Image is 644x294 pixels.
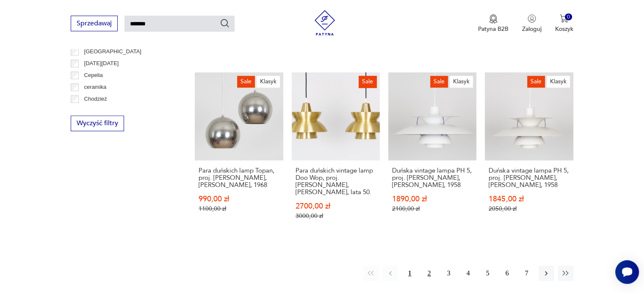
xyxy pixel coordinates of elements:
[392,167,473,189] h3: Duńska vintage lampa PH 5, proj. [PERSON_NAME], [PERSON_NAME], 1958
[388,72,476,236] a: SaleKlasykDuńska vintage lampa PH 5, proj. Poul Henningsen, Louis Poulsen, 1958Duńska vintage lam...
[485,72,573,236] a: SaleKlasykDuńska vintage lampa PH 5, proj. Poul Henningsen, Louis Poulsen, 1958Duńska vintage lam...
[522,14,542,33] button: Zaloguj
[555,14,573,33] button: 0Koszyk
[199,167,279,189] h3: Para duńskich lamp Topan, proj. [PERSON_NAME], [PERSON_NAME], 1968
[478,14,509,33] button: Patyna B2B
[84,94,107,104] p: Chodzież
[220,18,230,28] button: Szukaj
[489,205,569,212] p: 2050,00 zł
[478,14,509,33] a: Ikona medaluPatyna B2B
[84,106,105,115] p: Ćmielów
[84,59,119,68] p: [DATE][DATE]
[312,10,337,36] img: Patyna - sklep z meblami i dekoracjami vintage
[565,14,572,21] div: 0
[84,71,103,80] p: Cepelia
[296,212,376,220] p: 3000,00 zł
[519,266,534,281] button: 7
[296,203,376,210] p: 2700,00 zł
[392,205,473,212] p: 2100,00 zł
[71,115,124,131] button: Wyczyść filtry
[84,47,141,56] p: [GEOGRAPHIC_DATA]
[296,167,376,196] h3: Para duńskich vintage lamp Doo Wop, proj. [PERSON_NAME], [PERSON_NAME], lata 50.
[199,195,279,203] p: 990,00 zł
[84,82,107,92] p: ceramika
[392,195,473,203] p: 1890,00 zł
[461,266,476,281] button: 4
[422,266,437,281] button: 2
[489,167,569,189] h3: Duńska vintage lampa PH 5, proj. [PERSON_NAME], [PERSON_NAME], 1958
[480,266,495,281] button: 5
[615,260,639,284] iframe: Smartsupp widget button
[292,72,380,236] a: SalePara duńskich vintage lamp Doo Wop, proj. Henning Klok, Louis Poulsen, lata 50.Para duńskich ...
[199,205,279,212] p: 1100,00 zł
[522,25,542,33] p: Zaloguj
[489,195,569,203] p: 1845,00 zł
[402,266,417,281] button: 1
[195,72,283,236] a: SaleKlasykPara duńskich lamp Topan, proj. Verner Panton, Louis Poulsen, 1968Para duńskich lamp To...
[560,14,568,23] img: Ikona koszyka
[441,266,456,281] button: 3
[528,14,536,23] img: Ikonka użytkownika
[500,266,515,281] button: 6
[478,25,509,33] p: Patyna B2B
[489,14,498,24] img: Ikona medalu
[71,16,118,31] button: Sprzedawaj
[555,25,573,33] p: Koszyk
[71,21,118,27] a: Sprzedawaj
